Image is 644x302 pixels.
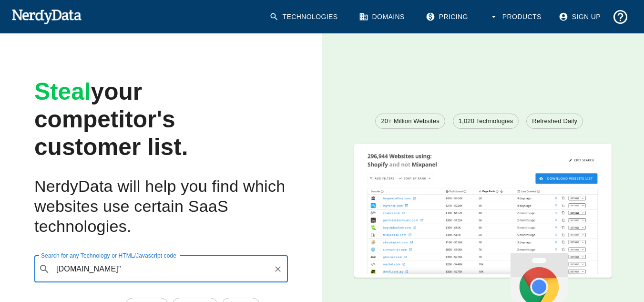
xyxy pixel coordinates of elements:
img: A screenshot of a report showing the total number of websites using Shopify [354,144,612,274]
label: Search for any Technology or HTML/Javascript code [41,251,176,260]
img: NerdyData.com [11,7,82,26]
a: Sign Up [553,5,608,29]
span: Steal [34,78,91,105]
h2: NerdyData will help you find which websites use certain SaaS technologies. [34,177,288,237]
button: Products [483,5,549,29]
a: Pricing [420,5,476,29]
h1: your competitor's customer list. [34,78,288,161]
span: 1,020 Technologies [453,116,519,126]
a: Refreshed Daily [526,114,583,129]
button: Support and Documentation [608,5,633,29]
span: 20+ Million Websites [376,116,444,126]
a: Technologies [264,5,346,29]
a: 1,020 Technologies [453,114,519,129]
button: Clear [271,262,285,276]
a: 20+ Million Websites [375,114,445,129]
div: Try our free Chrome Extension [511,253,568,302]
a: Domains [353,5,412,29]
span: Refreshed Daily [527,116,583,126]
